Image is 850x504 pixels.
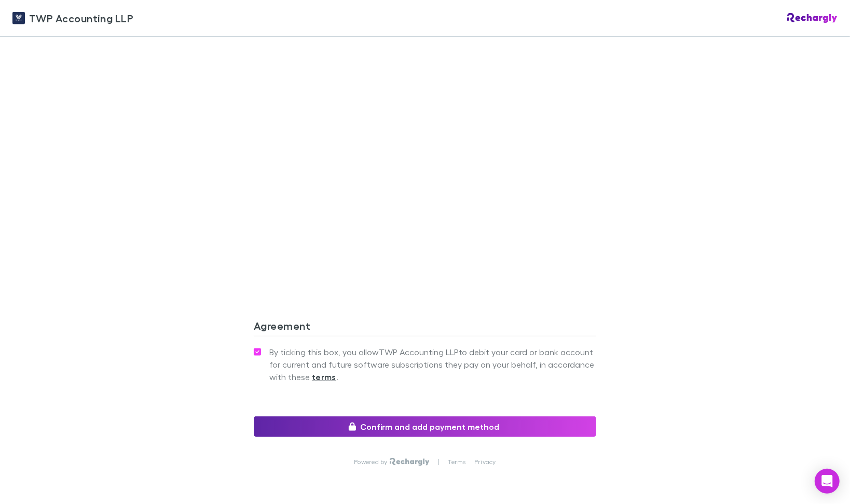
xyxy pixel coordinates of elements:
[448,458,466,466] a: Terms
[787,13,838,23] img: Rechargly Logo
[254,416,596,437] button: Confirm and add payment method
[474,458,496,466] a: Privacy
[438,458,440,466] p: |
[29,10,133,26] span: TWP Accounting LLP
[254,319,596,336] h3: Agreement
[815,469,840,494] div: Open Intercom Messenger
[12,12,25,24] img: TWP Accounting LLP's Logo
[252,35,598,272] iframe: Secure address input frame
[390,458,430,466] img: Rechargly Logo
[312,372,336,382] strong: terms
[269,346,596,383] span: By ticking this box, you allow TWP Accounting LLP to debit your card or bank account for current ...
[354,458,390,466] p: Powered by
